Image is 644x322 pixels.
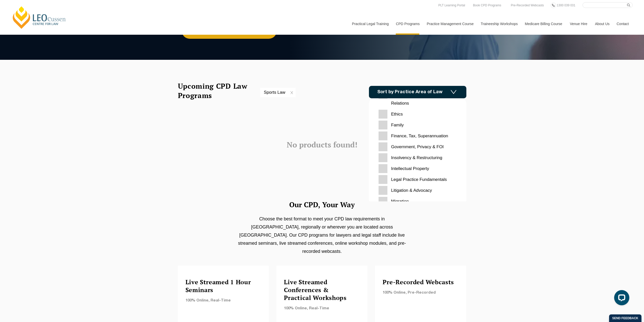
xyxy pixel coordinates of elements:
[566,13,591,35] a: Venue Hire
[613,13,633,35] a: Contact
[379,186,457,195] label: Litigation & Advocacy
[379,131,457,140] label: Finance, Tax, Superannuation
[477,13,521,35] a: Traineeship Workshops
[11,6,67,29] a: [PERSON_NAME] Centre for Law
[235,215,409,255] p: Choose the best format to meet your CPD law requirements in [GEOGRAPHIC_DATA], regionally or wher...
[348,13,392,35] a: Practical Legal Training
[610,288,631,309] iframe: LiveChat chat widget
[379,164,457,173] label: Intellectual Property
[379,153,457,162] label: Insolvency & Restructuring
[557,4,575,7] span: 1300 039 031
[290,91,293,94] img: cross
[379,142,457,151] label: Government, Privacy & FOI
[423,13,477,35] a: Practice Management Course
[437,3,466,8] a: PLT Learning Portal
[379,197,457,206] label: Migration
[392,13,423,35] a: CPD Programs
[379,121,457,129] label: Family
[284,306,360,311] p: 100% Online, Real-Time
[185,278,261,294] h4: Live Streamed 1 Hour Seminars
[369,86,466,98] a: Sort by Practice Area of Law
[178,198,466,211] h2: Our CPD, Your Way
[379,90,457,108] label: Employment & Workplace Relations
[379,110,457,119] label: Ethics
[591,13,613,35] a: About Us
[178,81,260,100] h2: Upcoming CPD Law Programs
[178,141,466,149] h3: No products found!
[383,278,459,286] h4: Pre-Recorded Webcasts
[451,90,456,94] img: Icon
[555,3,576,8] a: 1300 039 031
[472,3,502,8] a: Book CPD Programs
[383,290,459,296] p: 100% Online, Pre-Recorded
[379,175,457,184] label: Legal Practice Fundamentals
[510,3,545,8] a: Pre-Recorded Webcasts
[185,298,261,304] p: 100% Online, Real-Time
[264,90,293,95] a: Sports Law
[284,278,360,302] h4: Live Streamed Conferences & Practical Workshops
[521,13,566,35] a: Medicare Billing Course
[369,98,466,201] div: Sort by Practice Area of Law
